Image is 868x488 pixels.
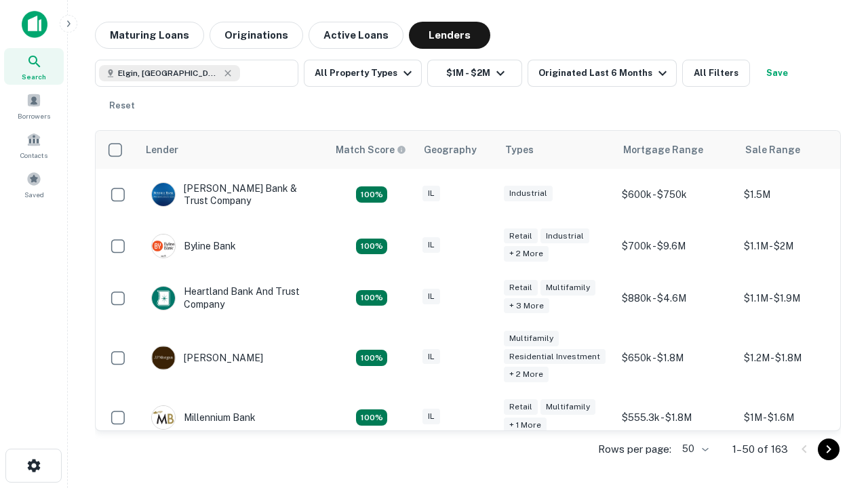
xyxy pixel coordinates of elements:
[615,392,737,443] td: $555.3k - $1.8M
[623,142,703,158] div: Mortgage Range
[356,290,387,306] div: Matching Properties: 20, hasApolloMatch: undefined
[504,280,538,296] div: Retail
[328,131,416,169] th: Capitalize uses an advanced AI algorithm to match your search with the best lender. The match sco...
[737,324,859,392] td: $1.2M - $1.8M
[356,350,387,366] div: Matching Properties: 24, hasApolloMatch: undefined
[677,439,711,459] div: 50
[210,22,303,49] button: Originations
[356,239,387,255] div: Matching Properties: 18, hasApolloMatch: undefined
[682,60,750,87] button: All Filters
[505,142,534,158] div: Types
[138,131,328,169] th: Lender
[100,92,144,119] button: Reset
[615,131,737,169] th: Mortgage Range
[745,142,800,158] div: Sale Range
[504,228,538,244] div: Retail
[504,418,547,433] div: + 1 more
[504,399,538,415] div: Retail
[615,272,737,323] td: $880k - $4.6M
[755,60,799,87] button: Save your search to get updates of matches that match your search criteria.
[152,346,175,369] img: picture
[504,246,549,262] div: + 2 more
[416,131,497,169] th: Geography
[427,60,522,87] button: $1M - $2M
[152,287,175,310] img: picture
[95,22,204,49] button: Maturing Loans
[304,60,422,87] button: All Property Types
[409,22,490,49] button: Lenders
[152,235,175,258] img: picture
[540,280,595,296] div: Multifamily
[737,131,859,169] th: Sale Range
[151,285,314,310] div: Heartland Bank And Trust Company
[504,367,549,382] div: + 2 more
[737,220,859,272] td: $1.1M - $2M
[615,324,737,392] td: $650k - $1.8M
[422,237,440,253] div: IL
[152,406,175,429] img: picture
[598,441,671,457] p: Rows per page:
[151,405,256,430] div: Millennium Bank
[336,142,406,157] div: Capitalize uses an advanced AI algorithm to match your search with the best lender. The match sco...
[615,169,737,220] td: $600k - $750k
[4,127,64,163] a: Contacts
[20,150,47,161] span: Contacts
[24,189,44,200] span: Saved
[504,186,553,201] div: Industrial
[152,183,175,206] img: picture
[424,142,477,158] div: Geography
[422,186,440,201] div: IL
[151,182,314,207] div: [PERSON_NAME] Bank & Trust Company
[504,349,606,365] div: Residential Investment
[422,349,440,365] div: IL
[356,186,387,203] div: Matching Properties: 28, hasApolloMatch: undefined
[422,409,440,424] div: IL
[22,11,47,38] img: capitalize-icon.png
[336,142,403,157] h6: Match Score
[504,331,559,346] div: Multifamily
[737,169,859,220] td: $1.5M
[118,67,220,79] span: Elgin, [GEOGRAPHIC_DATA], [GEOGRAPHIC_DATA]
[146,142,178,158] div: Lender
[151,346,263,370] div: [PERSON_NAME]
[540,399,595,415] div: Multifamily
[422,289,440,304] div: IL
[615,220,737,272] td: $700k - $9.6M
[356,409,387,426] div: Matching Properties: 16, hasApolloMatch: undefined
[800,336,868,401] iframe: Chat Widget
[732,441,788,457] p: 1–50 of 163
[4,166,64,203] a: Saved
[22,71,46,82] span: Search
[497,131,615,169] th: Types
[18,110,50,121] span: Borrowers
[151,234,236,258] div: Byline Bank
[4,48,64,85] a: Search
[540,228,589,244] div: Industrial
[737,392,859,443] td: $1M - $1.6M
[737,272,859,323] td: $1.1M - $1.9M
[818,439,840,460] button: Go to next page
[4,87,64,124] a: Borrowers
[309,22,403,49] button: Active Loans
[528,60,677,87] button: Originated Last 6 Months
[504,298,549,314] div: + 3 more
[538,65,671,81] div: Originated Last 6 Months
